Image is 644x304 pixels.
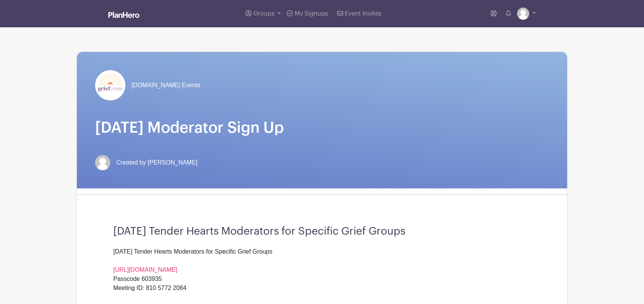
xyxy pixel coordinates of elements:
[113,225,531,238] h3: [DATE] Tender Hearts Moderators for Specific Grief Groups
[131,81,200,90] span: [DOMAIN_NAME] Events
[116,158,197,167] span: Created by [PERSON_NAME]
[95,70,125,100] img: grief-logo-planhero.png
[113,266,177,273] a: [URL][DOMAIN_NAME]
[95,119,549,137] h1: [DATE] Moderator Sign Up
[108,12,139,18] img: logo_white-6c42ec7e38ccf1d336a20a19083b03d10ae64f83f12c07503d8b9e83406b4c7d.svg
[253,11,275,17] span: Groups
[113,284,531,302] div: Meeting ID: 810 5772 2084
[517,8,529,20] img: default-ce2991bfa6775e67f084385cd625a349d9dcbb7a52a09fb2fda1e96e2d18dcdb.png
[95,155,110,170] img: default-ce2991bfa6775e67f084385cd625a349d9dcbb7a52a09fb2fda1e96e2d18dcdb.png
[295,11,328,17] span: My Signups
[113,247,531,284] div: [DATE] Tender Hearts Moderators for Specific Grief Groups Passcode 603935
[345,11,381,17] span: Event Invites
